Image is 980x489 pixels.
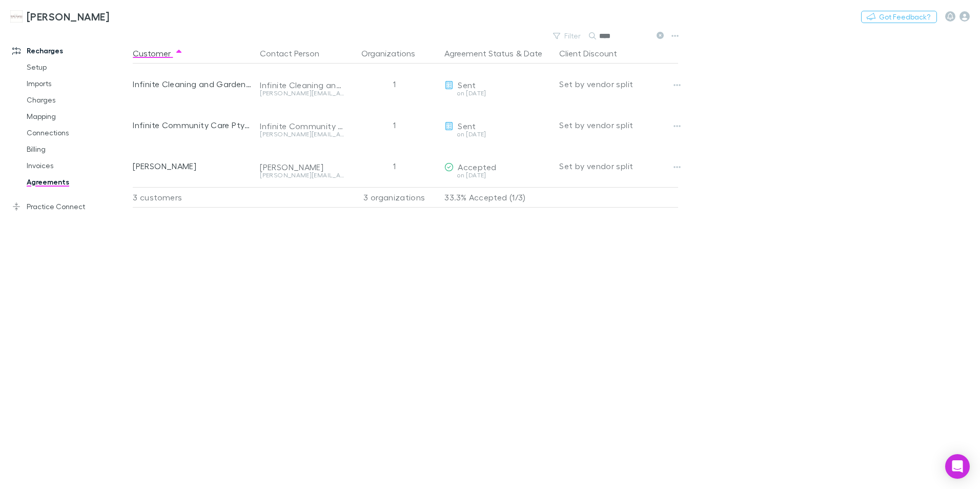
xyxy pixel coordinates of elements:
[2,43,138,59] a: Recharges
[524,43,542,64] button: Date
[260,90,344,96] div: [PERSON_NAME][EMAIL_ADDRESS][PERSON_NAME][PERSON_NAME][DOMAIN_NAME]
[260,80,344,90] div: Infinite Cleaning and Gardening Pty Ltd
[16,141,138,157] a: Billing
[260,131,344,137] div: [PERSON_NAME][EMAIL_ADDRESS][PERSON_NAME][PERSON_NAME][DOMAIN_NAME]
[559,146,678,187] div: Set by vendor split
[458,80,476,90] span: Sent
[133,187,256,208] div: 3 customers
[559,64,678,105] div: Set by vendor split
[348,146,440,187] div: 1
[16,157,138,174] a: Invoices
[444,188,551,207] p: 33.3% Accepted (1/3)
[2,198,138,215] a: Practice Connect
[4,4,115,29] a: [PERSON_NAME]
[10,10,23,23] img: Hales Douglass's Logo
[548,30,587,42] button: Filter
[444,43,514,64] button: Agreement Status
[27,10,109,23] h3: [PERSON_NAME]
[16,174,138,190] a: Agreements
[458,162,496,172] span: Accepted
[16,59,138,75] a: Setup
[16,92,138,108] a: Charges
[348,64,440,105] div: 1
[260,43,332,64] button: Contact Person
[348,187,440,208] div: 3 organizations
[861,11,937,23] button: Got Feedback?
[444,131,551,137] div: on [DATE]
[444,43,551,64] div: &
[361,43,427,64] button: Organizations
[16,75,138,92] a: Imports
[260,172,344,178] div: [PERSON_NAME][EMAIL_ADDRESS][PERSON_NAME][DOMAIN_NAME]
[444,90,551,96] div: on [DATE]
[444,172,551,178] div: on [DATE]
[133,146,252,187] div: [PERSON_NAME]
[133,105,252,146] div: Infinite Community Care Pty Ltd
[16,108,138,125] a: Mapping
[260,162,344,172] div: [PERSON_NAME]
[133,43,183,64] button: Customer
[458,121,476,131] span: Sent
[16,125,138,141] a: Connections
[559,105,678,146] div: Set by vendor split
[260,121,344,131] div: Infinite Community Care Pty Ltd
[559,43,629,64] button: Client Discount
[133,64,252,105] div: Infinite Cleaning and Gardening Pty Ltd
[945,454,970,479] div: Open Intercom Messenger
[348,105,440,146] div: 1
